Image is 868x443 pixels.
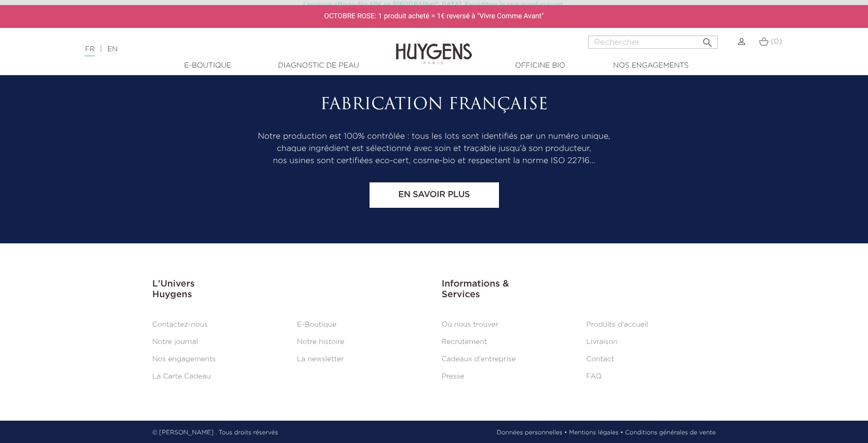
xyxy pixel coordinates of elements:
[588,36,718,49] input: Rechercher
[297,356,344,363] a: La newsletter
[268,60,369,71] a: Diagnostic de peau
[625,428,716,437] a: Conditions générales de vente
[569,428,623,437] a: Mentions légales •
[85,46,94,56] a: FR
[152,279,426,301] h3: L'Univers Huygens
[16,26,24,35] img: website_grey.svg
[152,373,211,380] a: La Carte Cadeau
[442,321,498,328] a: Où nous trouver
[152,428,278,437] p: © [PERSON_NAME] . Tous droits réservés
[586,373,602,380] a: FAQ
[442,356,516,363] a: Cadeaux d'entreprise
[101,59,109,67] img: tab_keywords_by_traffic_grey.svg
[442,373,464,380] a: Presse
[297,338,344,345] a: Notre histoire
[489,60,591,71] a: Officine Bio
[152,356,216,363] a: Nos engagements
[496,428,567,437] a: Données personnelles •
[698,33,717,46] button: 
[771,38,782,45] span: (0)
[442,338,487,345] a: Recrutement
[586,338,618,345] a: Livraison
[586,321,648,328] a: Produits d'accueil
[112,60,171,67] div: Keywords by Traffic
[26,26,112,35] div: Domain: [DOMAIN_NAME]
[600,60,702,71] a: Nos engagements
[152,338,198,345] a: Notre journal
[152,96,716,115] h2: Fabrication Française
[586,356,614,363] a: Contact
[39,60,91,67] div: Domain Overview
[396,27,472,66] img: Huygens
[27,59,36,67] img: tab_domain_overview_orange.svg
[152,131,716,143] p: Notre production est 100% contrôlée : tous les lots sont identifiés par un numéro unique,
[80,43,354,55] div: |
[702,34,714,46] i: 
[16,16,24,24] img: logo_orange.svg
[442,279,716,301] h3: Informations & Services
[370,182,499,208] a: En savoir plus
[152,155,716,167] p: nos usines sont certifiées eco-cert, cosme-bio et respectent la norme ISO 22716…
[152,321,208,328] a: Contactez-nous
[107,46,117,53] a: EN
[157,60,258,71] a: E-Boutique
[152,143,716,155] p: chaque ingrédient est sélectionné avec soin et traçable jusqu’à son producteur,
[297,321,337,328] a: E-Boutique
[28,16,50,24] div: v 4.0.25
